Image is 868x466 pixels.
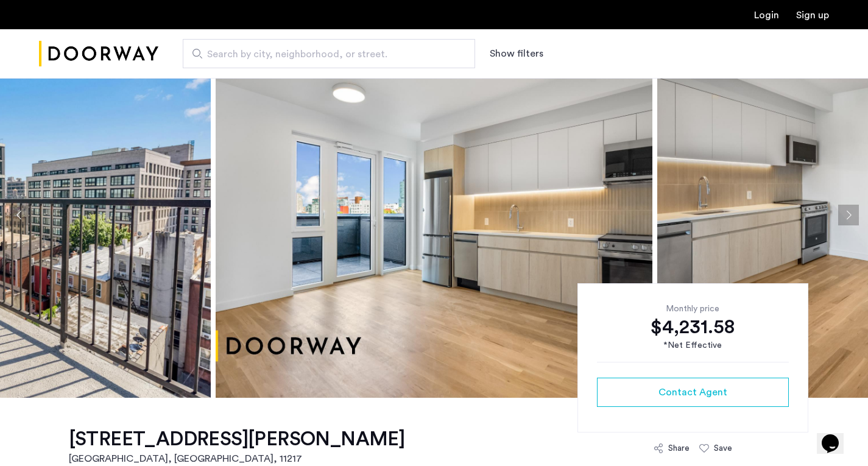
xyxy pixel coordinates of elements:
a: Cazamio Logo [39,31,158,77]
img: logo [39,31,158,77]
a: Registration [796,10,829,20]
button: Show or hide filters [490,46,543,61]
div: $4,231.58 [597,315,789,339]
div: Save [714,442,732,454]
div: Monthly price [597,303,789,315]
iframe: chat widget [817,417,856,454]
a: Login [754,10,779,20]
div: Share [668,442,690,454]
button: Previous apartment [9,205,30,225]
a: [STREET_ADDRESS][PERSON_NAME][GEOGRAPHIC_DATA], [GEOGRAPHIC_DATA], 11217 [69,427,405,466]
h1: [STREET_ADDRESS][PERSON_NAME] [69,427,405,451]
img: apartment [216,32,652,398]
div: *Net Effective [597,339,789,352]
button: button [597,378,789,407]
button: Next apartment [838,205,859,225]
span: Search by city, neighborhood, or street. [207,47,441,62]
input: Apartment Search [183,39,475,68]
span: Contact Agent [658,385,727,400]
h2: [GEOGRAPHIC_DATA], [GEOGRAPHIC_DATA] , 11217 [69,451,405,466]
